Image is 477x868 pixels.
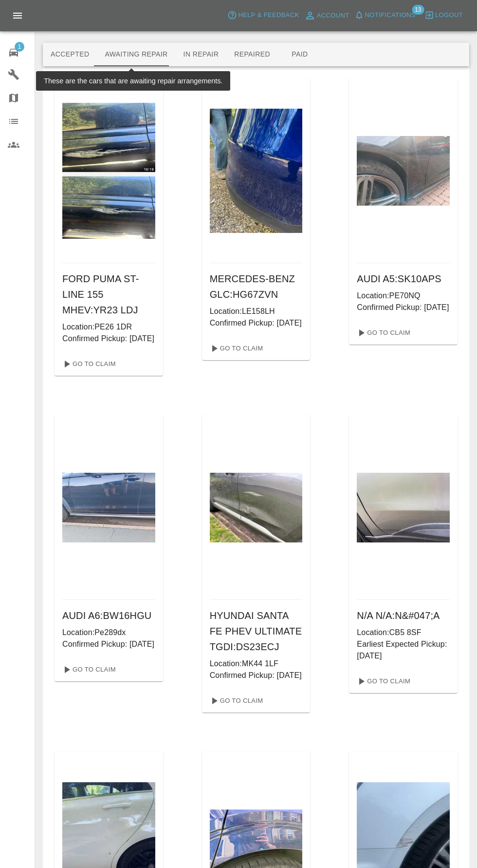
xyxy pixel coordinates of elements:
[357,271,450,287] h6: AUDI A5 : SK10APS
[210,670,303,681] p: Confirmed Pickup: [DATE]
[317,10,349,21] span: Account
[97,43,175,66] button: Awaiting Repair
[412,5,424,15] span: 13
[58,662,118,677] a: Go To Claim
[62,638,155,650] p: Confirmed Pickup: [DATE]
[365,10,416,21] span: Notifications
[206,693,266,709] a: Go To Claim
[15,42,24,52] span: 1
[62,321,155,333] p: Location: PE26 1DR
[176,43,227,66] button: In Repair
[357,290,450,302] p: Location: PE70NQ
[210,317,303,329] p: Confirmed Pickup: [DATE]
[357,627,450,638] p: Location: CB5 8SF
[210,306,303,317] p: Location: LE158LH
[43,43,97,66] button: Accepted
[226,43,278,66] button: Repaired
[357,638,450,662] p: Earliest Expected Pickup: [DATE]
[62,271,155,318] h6: FORD PUMA ST-LINE 155 MHEV : YR23 LDJ
[6,4,29,27] button: Open drawer
[62,627,155,638] p: Location: Pe289dx
[225,8,301,23] button: Help & Feedback
[435,10,463,21] span: Logout
[206,341,266,356] a: Go To Claim
[210,608,303,655] h6: HYUNDAI SANTA FE PHEV ULTIMATE TGDI : DS23ECJ
[353,325,413,341] a: Go To Claim
[302,8,352,23] a: Account
[278,43,322,66] button: Paid
[353,674,413,689] a: Go To Claim
[352,8,418,23] button: Notifications
[238,10,299,21] span: Help & Feedback
[62,333,155,345] p: Confirmed Pickup: [DATE]
[62,608,155,623] h6: AUDI A6 : BW16HGU
[357,608,450,623] h6: N/A N/A : N&#047;A
[357,302,450,313] p: Confirmed Pickup: [DATE]
[422,8,465,23] button: Logout
[210,271,303,302] h6: MERCEDES-BENZ GLC : HG67ZVN
[58,356,118,372] a: Go To Claim
[210,658,303,670] p: Location: MK44 1LF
